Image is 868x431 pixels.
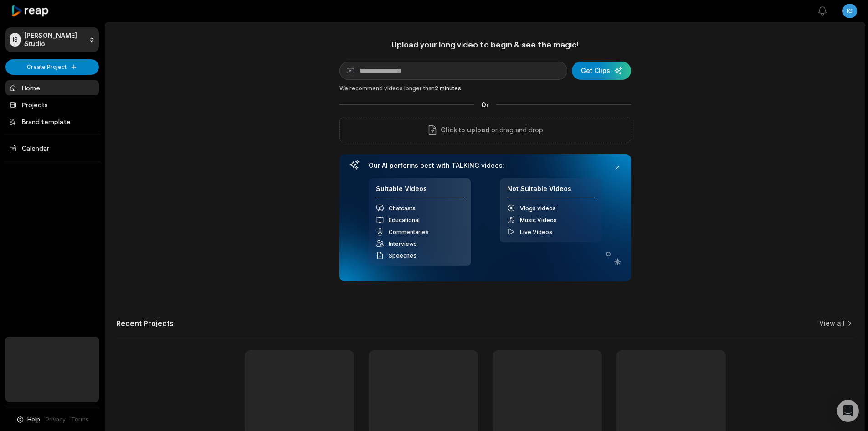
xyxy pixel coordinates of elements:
span: Interviews [389,240,417,247]
a: Brand template [5,114,99,129]
div: We recommend videos longer than . [339,84,631,93]
div: IS [10,33,21,47]
div: Open Intercom Messenger [837,400,859,422]
p: or drag and drop [489,125,543,135]
button: Create Project [5,59,99,75]
a: Projects [5,97,99,112]
span: Live Videos [520,228,552,235]
a: Terms [71,415,89,424]
span: Educational [389,217,420,223]
h1: Upload your long video to begin & see the magic! [339,39,631,50]
span: Or [474,100,496,109]
span: Commentaries [389,228,429,235]
span: Vlogs videos [520,205,556,212]
a: View all [819,319,845,328]
span: Music Videos [520,217,557,223]
span: Chatcasts [389,205,416,212]
button: Get Clips [572,62,631,80]
span: Speeches [389,252,416,259]
a: Calendar [5,140,99,156]
span: Click to upload [441,125,489,135]
a: Home [5,80,99,95]
a: Privacy [46,415,66,424]
h4: Suitable Videos [376,185,463,198]
button: Help [16,415,40,424]
h2: Recent Projects [116,319,174,328]
span: Help [27,415,40,424]
h3: Our AI performs best with TALKING videos: [369,161,602,170]
p: [PERSON_NAME] Studio [24,31,85,48]
h4: Not Suitable Videos [507,185,595,198]
span: 2 minutes [435,85,461,92]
